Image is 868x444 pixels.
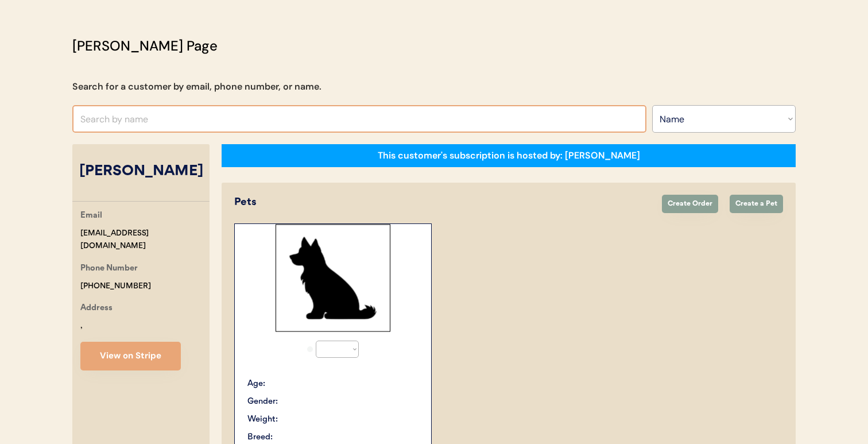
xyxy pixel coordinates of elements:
[662,195,718,213] button: Create Order
[72,161,210,183] div: [PERSON_NAME]
[247,414,278,426] div: Weight:
[80,280,151,293] div: [PHONE_NUMBER]
[80,342,181,370] button: View on Stripe
[80,319,83,333] div: ,
[80,209,102,223] div: Email
[234,195,650,210] div: Pets
[276,224,390,332] img: Rectangle%2029.svg
[72,36,218,56] div: [PERSON_NAME] Page
[378,149,640,162] div: This customer's subscription is hosted by: [PERSON_NAME]
[72,105,646,133] input: Search by name
[80,262,138,276] div: Phone Number
[80,227,210,253] div: [EMAIL_ADDRESS][DOMAIN_NAME]
[72,80,321,94] div: Search for a customer by email, phone number, or name.
[247,378,265,390] div: Age:
[80,302,113,316] div: Address
[730,195,783,213] button: Create a Pet
[247,431,273,443] div: Breed:
[247,396,278,408] div: Gender:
